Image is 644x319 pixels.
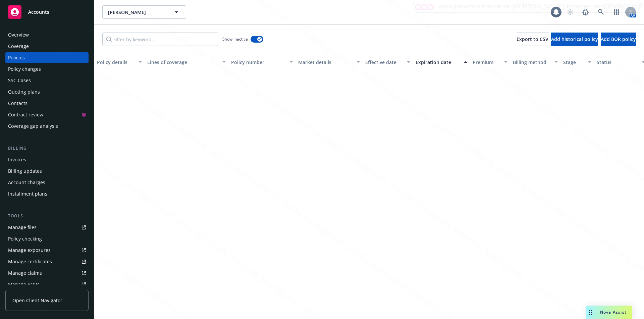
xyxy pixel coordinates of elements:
div: Expiration date [416,59,460,66]
a: Contract review [5,109,89,120]
div: Manage claims [8,268,42,278]
button: Effective date [363,54,413,70]
span: Accounts [28,9,49,15]
a: Policy checking [5,233,89,244]
a: Manage exposures [5,245,89,256]
div: Drag to move [586,306,595,319]
button: Market details [296,54,363,70]
a: SSC Cases [5,75,89,86]
div: Coverage gap analysis [8,121,58,131]
a: Manage files [5,222,89,233]
div: Manage files [8,222,37,233]
span: Nova Assist [600,309,627,315]
div: Coverage [8,41,29,52]
div: Billing updates [8,166,42,176]
a: Contacts [5,98,89,109]
button: Nova Assist [586,306,632,319]
div: Contacts [8,98,28,109]
a: Search [594,5,608,19]
a: Coverage [5,41,89,52]
div: Invoices [8,154,26,165]
a: Installment plans [5,189,89,199]
button: Lines of coverage [145,54,228,70]
div: Manage BORs [8,279,40,290]
button: Policy number [228,54,296,70]
a: Policies [5,52,89,63]
div: Account charges [8,177,45,188]
div: Quoting plans [8,87,40,97]
a: Start snowing [563,5,577,19]
a: Policy changes [5,64,89,74]
a: Manage BORs [5,279,89,290]
button: Add historical policy [551,33,598,46]
span: Add BOR policy [601,36,636,42]
div: Billing method [513,59,550,66]
a: Accounts [5,3,89,21]
div: Stage [563,59,584,66]
div: Billing [5,145,89,152]
a: Switch app [610,5,623,19]
a: Overview [5,30,89,40]
div: Policy details [97,59,135,66]
div: Installment plans [8,189,47,199]
a: Invoices [5,154,89,165]
div: Market details [298,59,353,66]
span: Export to CSV [517,36,548,42]
a: Manage claims [5,268,89,278]
span: [PERSON_NAME] [108,9,166,16]
div: Policies [8,52,25,63]
input: Filter by keyword... [102,33,218,46]
div: Status [597,59,638,66]
a: Quoting plans [5,87,89,97]
span: Open Client Navigator [12,297,62,304]
div: Tools [5,213,89,219]
button: Expiration date [413,54,470,70]
div: Policy checking [8,233,42,244]
a: Account charges [5,177,89,188]
div: Lines of coverage [147,59,218,66]
button: [PERSON_NAME] [102,5,186,19]
a: Manage certificates [5,256,89,267]
a: Coverage gap analysis [5,121,89,131]
div: Contract review [8,109,43,120]
button: Policy details [94,54,145,70]
button: Billing method [510,54,560,70]
div: Overview [8,30,29,40]
div: Policy changes [8,64,41,74]
div: SSC Cases [8,75,31,86]
div: Effective date [365,59,403,66]
button: Export to CSV [517,33,548,46]
a: Billing updates [5,166,89,176]
button: Stage [560,54,594,70]
span: Show inactive [222,36,248,42]
a: Report a Bug [579,5,592,19]
div: Premium [473,59,500,66]
div: Policy number [231,59,285,66]
div: Manage exposures [8,245,51,256]
button: Premium [470,54,510,70]
span: Add historical policy [551,36,598,42]
button: Add BOR policy [601,33,636,46]
div: Manage certificates [8,256,52,267]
